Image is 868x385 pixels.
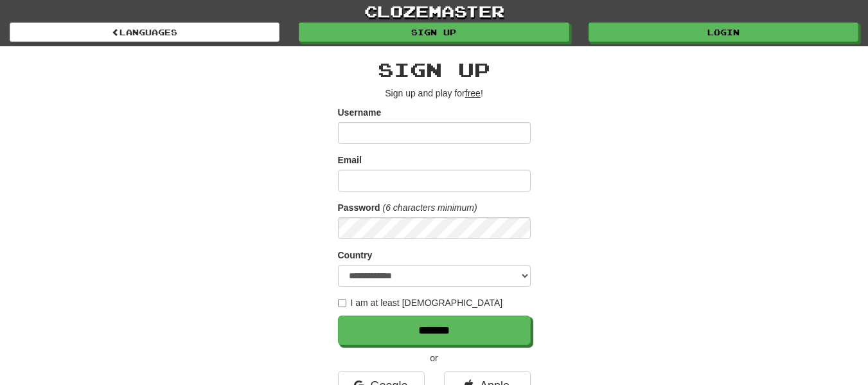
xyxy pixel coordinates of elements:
[338,106,382,119] label: Username
[338,352,531,364] p: or
[338,154,362,166] label: Email
[338,201,380,214] label: Password
[299,22,569,42] a: Sign up
[338,249,373,262] label: Country
[338,59,531,80] h2: Sign up
[465,88,481,98] u: free
[338,299,346,307] input: I am at least [DEMOGRAPHIC_DATA]
[589,22,858,42] a: Login
[383,202,477,213] em: (6 characters minimum)
[338,87,531,100] p: Sign up and play for !
[338,296,503,309] label: I am at least [DEMOGRAPHIC_DATA]
[10,22,279,42] a: Languages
